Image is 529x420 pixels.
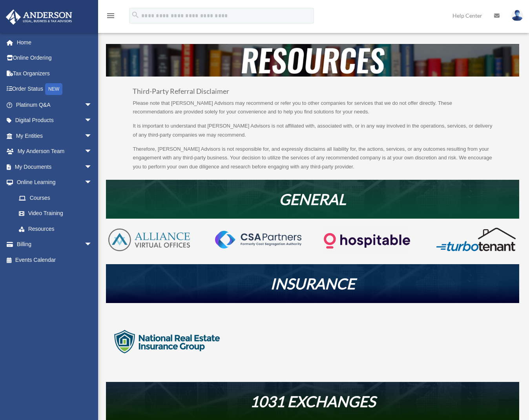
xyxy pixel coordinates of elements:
span: arrow_drop_down [84,175,100,191]
a: Home [5,35,104,50]
p: It is important to understand that [PERSON_NAME] Advisors is not affiliated with, associated with... [133,122,492,145]
span: arrow_drop_down [84,237,100,253]
a: Video Training [11,206,104,221]
i: menu [106,11,115,20]
i: search [131,11,140,19]
div: NEW [45,83,62,95]
img: Logo-transparent-dark [324,227,410,255]
img: User Pic [511,10,523,21]
span: arrow_drop_down [84,113,100,129]
em: INSURANCE [270,274,355,292]
a: My Anderson Teamarrow_drop_down [5,144,104,159]
img: CSA-partners-Formerly-Cost-Segregation-Authority [215,231,301,248]
p: Therefore, [PERSON_NAME] Advisors is not responsible for, and expressly disclaims all liability f... [133,145,492,172]
span: arrow_drop_down [84,97,100,113]
a: Courses [11,190,104,206]
a: Online Learningarrow_drop_down [5,175,104,190]
em: 1031 EXCHANGES [250,392,376,410]
a: Online Ordering [5,50,104,66]
img: AVO-logo-1-color [106,227,192,253]
a: Tax Organizers [5,66,104,81]
span: arrow_drop_down [84,159,100,175]
a: My Entitiesarrow_drop_down [5,128,104,144]
span: arrow_drop_down [84,144,100,160]
a: Events Calendar [5,252,104,268]
a: Order StatusNEW [5,81,104,97]
em: GENERAL [279,190,346,208]
a: Resources [11,221,100,237]
p: Please note that [PERSON_NAME] Advisors may recommend or refer you to other companies for service... [133,99,492,122]
a: Billingarrow_drop_down [5,237,104,252]
img: resources-header [106,44,519,76]
a: Platinum Q&Aarrow_drop_down [5,97,104,113]
a: Digital Productsarrow_drop_down [5,113,104,128]
img: turbotenant [433,227,519,252]
a: My Documentsarrow_drop_down [5,159,104,175]
img: Anderson Advisors Platinum Portal [4,9,75,25]
a: menu [106,14,115,20]
img: logo-nreig [106,311,228,373]
span: arrow_drop_down [84,128,100,144]
h3: Third-Party Referral Disclaimer [133,88,492,99]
